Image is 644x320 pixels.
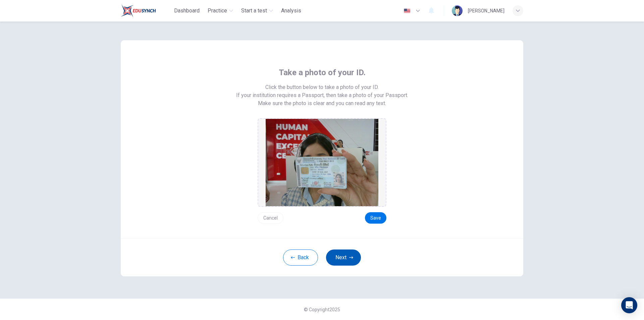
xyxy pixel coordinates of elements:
span: Take a photo of your ID. [279,67,366,78]
button: Dashboard [171,5,202,17]
button: Practice [205,5,236,17]
div: [PERSON_NAME] [468,7,504,15]
button: Next [326,249,361,266]
button: Cancel [258,212,283,224]
span: Practice [208,7,227,15]
img: preview screemshot [266,119,378,206]
button: Analysis [278,5,304,17]
img: Train Test logo [121,4,156,17]
button: Save [365,212,386,224]
div: Open Intercom Messenger [621,297,637,313]
span: Dashboard [174,7,200,15]
span: © Copyright 2025 [304,307,340,312]
span: Click the button below to take a photo of your ID. If your institution requires a Passport, then ... [236,83,408,99]
img: Profile picture [452,5,463,16]
span: Make sure the photo is clear and you can read any text. [258,99,386,107]
a: Train Test logo [121,4,171,17]
span: Analysis [281,7,301,15]
img: en [403,8,411,13]
button: Start a test [238,5,276,17]
button: Back [283,249,318,266]
span: Start a test [241,7,267,15]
